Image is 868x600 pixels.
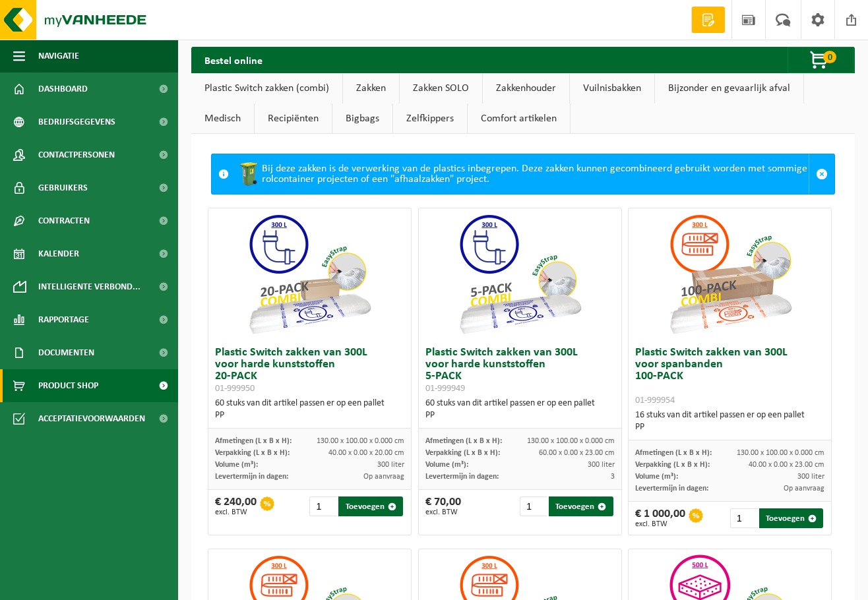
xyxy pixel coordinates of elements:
[520,496,547,516] input: 1
[527,437,615,445] span: 130.00 x 100.00 x 0.000 cm
[635,508,685,528] div: € 1 000,00
[328,449,404,457] span: 40.00 x 0.00 x 20.00 cm
[215,437,292,445] span: Afmetingen (L x B x H):
[343,73,399,104] a: Zakken
[549,496,613,516] button: Toevoegen
[38,73,88,105] span: Dashboard
[635,396,675,405] span: 01-999954
[235,154,809,194] div: Bij deze zakken is de verwerking van de plastics inbegrepen. Deze zakken kunnen gecombineerd gebr...
[363,473,404,481] span: Op aanvraag
[215,449,290,457] span: Verpakking (L x B x H):
[38,40,79,73] span: Navigatie
[38,369,98,402] span: Product Shop
[611,473,615,481] span: 3
[255,104,332,134] a: Recipiënten
[425,449,500,457] span: Verpakking (L x B x H):
[737,449,824,457] span: 130.00 x 100.00 x 0.000 cm
[215,347,404,394] h3: Plastic Switch zakken van 300L voor harde kunststoffen 20-PACK
[243,208,375,340] img: 01-999950
[215,398,404,421] div: 60 stuks van dit artikel passen er op een pallet
[38,270,140,303] span: Intelligente verbond...
[377,461,404,469] span: 300 liter
[425,461,468,469] span: Volume (m³):
[215,461,258,469] span: Volume (m³):
[215,508,257,516] span: excl. BTW
[468,104,570,134] a: Comfort artikelen
[393,104,467,134] a: Zelfkippers
[425,473,499,481] span: Levertermijn in dagen:
[823,51,836,63] span: 0
[38,171,88,204] span: Gebruikers
[797,473,824,481] span: 300 liter
[38,237,79,270] span: Kalender
[425,347,615,394] h3: Plastic Switch zakken van 300L voor harde kunststoffen 5-PACK
[38,336,94,369] span: Documenten
[454,208,586,340] img: 01-999949
[570,73,654,104] a: Vuilnisbakken
[425,384,465,394] span: 01-999949
[759,508,823,528] button: Toevoegen
[483,73,569,104] a: Zakkenhouder
[425,508,461,516] span: excl. BTW
[235,161,262,187] img: WB-0240-HPE-GN-50.png
[730,508,758,528] input: 1
[749,461,824,469] span: 40.00 x 0.00 x 23.00 cm
[664,208,796,340] img: 01-999954
[788,47,853,73] button: 0
[635,409,824,433] div: 16 stuks van dit artikel passen er op een pallet
[809,154,834,194] a: Sluit melding
[215,384,255,394] span: 01-999950
[635,461,710,469] span: Verpakking (L x B x H):
[635,449,712,457] span: Afmetingen (L x B x H):
[191,104,254,134] a: Medisch
[309,496,337,516] input: 1
[425,409,615,421] div: PP
[38,105,115,138] span: Bedrijfsgegevens
[191,73,342,104] a: Plastic Switch zakken (combi)
[635,421,824,433] div: PP
[425,398,615,421] div: 60 stuks van dit artikel passen er op een pallet
[38,402,145,435] span: Acceptatievoorwaarden
[539,449,615,457] span: 60.00 x 0.00 x 23.00 cm
[784,485,824,493] span: Op aanvraag
[635,473,678,481] span: Volume (m³):
[215,496,257,516] div: € 240,00
[338,496,402,516] button: Toevoegen
[215,409,404,421] div: PP
[655,73,803,104] a: Bijzonder en gevaarlijk afval
[38,204,90,237] span: Contracten
[317,437,404,445] span: 130.00 x 100.00 x 0.000 cm
[425,496,461,516] div: € 70,00
[191,47,276,73] h2: Bestel online
[215,473,288,481] span: Levertermijn in dagen:
[332,104,392,134] a: Bigbags
[425,437,502,445] span: Afmetingen (L x B x H):
[400,73,482,104] a: Zakken SOLO
[635,520,685,528] span: excl. BTW
[38,138,115,171] span: Contactpersonen
[38,303,89,336] span: Rapportage
[635,485,708,493] span: Levertermijn in dagen:
[588,461,615,469] span: 300 liter
[635,347,824,406] h3: Plastic Switch zakken van 300L voor spanbanden 100-PACK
